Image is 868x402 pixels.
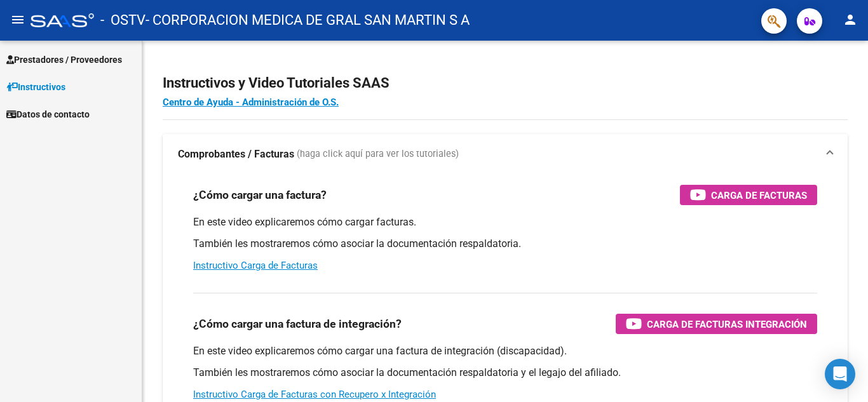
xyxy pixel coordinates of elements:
[163,71,848,95] h2: Instructivos y Video Tutoriales SAAS
[193,260,318,271] a: Instructivo Carga de Facturas
[711,187,807,203] span: Carga de Facturas
[825,359,855,389] div: Open Intercom Messenger
[193,215,817,229] p: En este video explicaremos cómo cargar facturas.
[6,80,65,94] span: Instructivos
[146,6,470,34] span: - CORPORACION MEDICA DE GRAL SAN MARTIN S A
[163,134,848,175] mat-expansion-panel-header: Comprobantes / Facturas (haga click aquí para ver los tutoriales)
[647,316,807,332] span: Carga de Facturas Integración
[178,147,294,161] strong: Comprobantes / Facturas
[193,315,402,333] h3: ¿Cómo cargar una factura de integración?
[193,366,817,380] p: También les mostraremos cómo asociar la documentación respaldatoria y el legajo del afiliado.
[193,344,817,358] p: En este video explicaremos cómo cargar una factura de integración (discapacidad).
[10,12,25,27] mat-icon: menu
[6,107,90,121] span: Datos de contacto
[193,237,817,251] p: También les mostraremos cómo asociar la documentación respaldatoria.
[100,6,146,34] span: - OSTV
[297,147,459,161] span: (haga click aquí para ver los tutoriales)
[163,97,339,108] a: Centro de Ayuda - Administración de O.S.
[680,185,817,205] button: Carga de Facturas
[6,53,122,67] span: Prestadores / Proveedores
[616,314,817,334] button: Carga de Facturas Integración
[193,389,436,400] a: Instructivo Carga de Facturas con Recupero x Integración
[193,186,327,204] h3: ¿Cómo cargar una factura?
[843,12,858,27] mat-icon: person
